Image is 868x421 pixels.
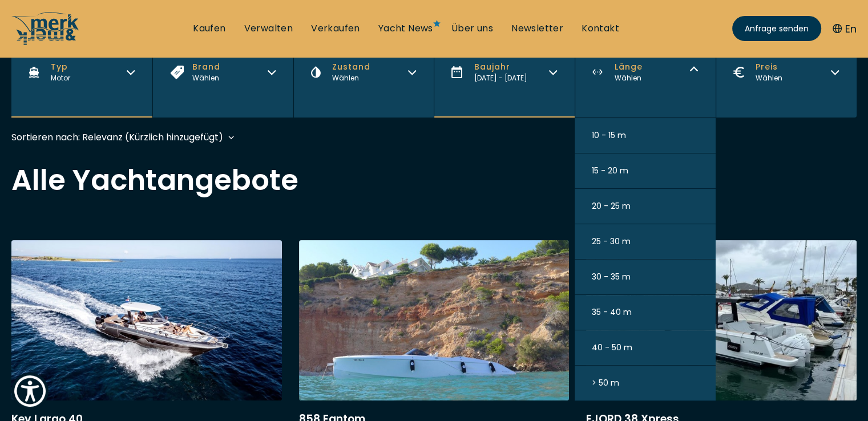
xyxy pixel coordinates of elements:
div: Wählen [192,73,220,83]
span: 30 - 35 m [592,271,631,283]
button: PreisWählen [716,27,857,118]
a: Verkaufen [311,22,360,35]
span: 10 - 15 m [592,129,626,141]
span: 25 - 30 m [592,236,631,248]
span: Typ [51,61,70,73]
span: Länge [615,61,643,73]
button: 10 - 15 m [575,118,716,153]
span: Brand [192,61,220,73]
button: ZustandWählen [293,27,434,118]
span: [DATE] - [DATE] [474,73,527,83]
button: En [833,21,857,37]
span: Anfrage senden [745,23,809,35]
button: 15 - 20 m [575,153,716,189]
a: Yacht News [378,22,433,35]
button: > 50 m [575,366,716,401]
span: Preis [756,61,782,73]
span: 20 - 25 m [592,200,631,212]
div: Wählen [332,73,370,83]
span: 15 - 20 m [592,165,628,177]
span: Motor [51,73,70,83]
button: 40 - 50 m [575,330,716,366]
button: BrandWählen [152,27,293,118]
button: LängeWählen [575,27,716,118]
button: 35 - 40 m [575,295,716,330]
button: TypMotor [11,27,152,118]
a: Anfrage senden [732,16,821,41]
h2: Alle Yachtangebote [11,166,857,195]
button: Show Accessibility Preferences [11,373,49,410]
div: Wählen [756,73,782,83]
span: Baujahr [474,61,527,73]
button: 25 - 30 m [575,224,716,260]
a: Kaufen [193,22,225,35]
button: Baujahr[DATE] - [DATE] [434,27,575,118]
a: Verwalten [244,22,293,35]
div: Wählen [615,73,643,83]
span: 40 - 50 m [592,342,632,354]
span: Zustand [332,61,370,73]
button: 20 - 25 m [575,189,716,224]
div: Sortieren nach: Relevanz (Kürzlich hinzugefügt) [11,130,223,144]
button: 30 - 35 m [575,260,716,295]
a: Newsletter [511,22,563,35]
span: > 50 m [592,377,619,389]
a: Über uns [451,22,493,35]
span: 35 - 40 m [592,306,632,318]
a: Kontakt [582,22,619,35]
